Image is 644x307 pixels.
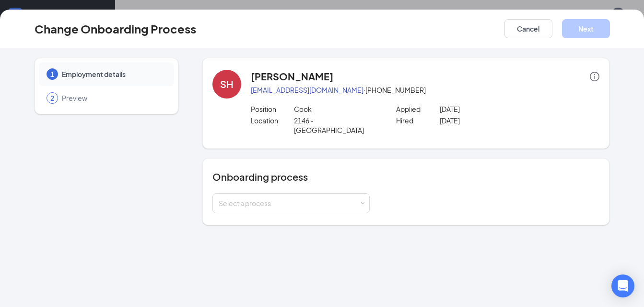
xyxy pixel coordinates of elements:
p: Applied [396,104,440,114]
p: [DATE] [440,116,527,125]
div: SH [220,77,234,91]
h3: Change Onboarding Process [35,21,196,37]
span: Preview [62,93,164,103]
p: [DATE] [440,104,527,114]
button: Cancel [504,19,552,38]
h4: [PERSON_NAME] [251,70,333,83]
div: Select a process [219,198,359,208]
p: Hired [396,116,440,125]
h4: Onboarding process [212,170,600,184]
p: Location [251,116,294,125]
a: [EMAIL_ADDRESS][DOMAIN_NAME] [251,86,363,94]
span: Employment details [62,69,164,79]
p: Cook [294,104,381,114]
div: Open Intercom Messenger [611,274,634,297]
p: Position [251,104,294,114]
button: Next [562,19,610,38]
span: info-circle [590,72,599,81]
p: 2146 - [GEOGRAPHIC_DATA] [294,116,381,135]
span: 2 [50,93,54,103]
span: 1 [50,69,54,79]
p: · [PHONE_NUMBER] [251,85,600,95]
